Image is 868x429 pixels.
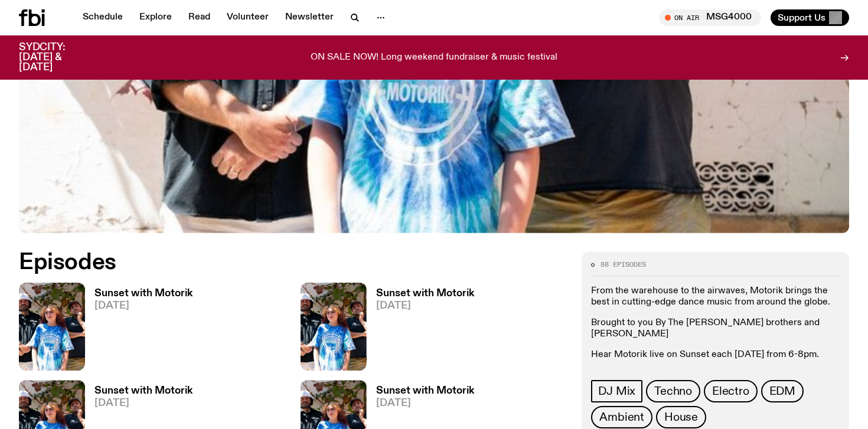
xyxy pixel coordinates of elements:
[94,386,192,396] h3: Sunset with Motorik
[85,289,192,371] a: Sunset with Motorik[DATE]
[654,385,692,398] span: Techno
[591,406,652,428] a: Ambient
[376,398,474,408] span: [DATE]
[278,9,341,26] a: Newsletter
[778,12,825,23] span: Support Us
[376,386,474,396] h3: Sunset with Motorik
[704,380,758,402] a: Electro
[769,385,795,398] span: EDM
[646,380,700,402] a: Techno
[19,283,85,371] img: Andrew, Reenie, and Pat stand in a row, smiling at the camera, in dappled light with a vine leafe...
[376,289,474,299] h3: Sunset with Motorik
[591,380,642,402] a: DJ Mix
[712,385,749,398] span: Electro
[376,301,474,311] span: [DATE]
[181,9,217,26] a: Read
[301,283,367,371] img: Andrew, Reenie, and Pat stand in a row, smiling at the camera, in dappled light with a vine leafe...
[94,398,192,408] span: [DATE]
[311,53,557,63] p: ON SALE NOW! Long weekend fundraiser & music festival
[94,301,192,311] span: [DATE]
[76,9,130,26] a: Schedule
[94,289,192,299] h3: Sunset with Motorik
[591,317,840,340] p: Brought to you By The [PERSON_NAME] brothers and [PERSON_NAME]
[132,9,179,26] a: Explore
[601,261,646,268] span: 88 episodes
[19,42,94,73] h3: SYDCITY: [DATE] & [DATE]
[599,411,644,424] span: Ambient
[19,252,567,273] h2: Episodes
[220,9,276,26] a: Volunteer
[591,349,840,361] p: Hear Motorik live on Sunset each [DATE] from 6-8pm.
[367,289,474,371] a: Sunset with Motorik[DATE]
[771,9,849,26] button: Support Us
[659,9,761,26] button: On AirMSG4000
[656,406,706,428] a: House
[598,385,635,398] span: DJ Mix
[591,285,840,307] p: From the warehouse to the airwaves, Motorik brings the best in cutting-edge dance music from arou...
[761,380,804,402] a: EDM
[664,411,698,424] span: House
